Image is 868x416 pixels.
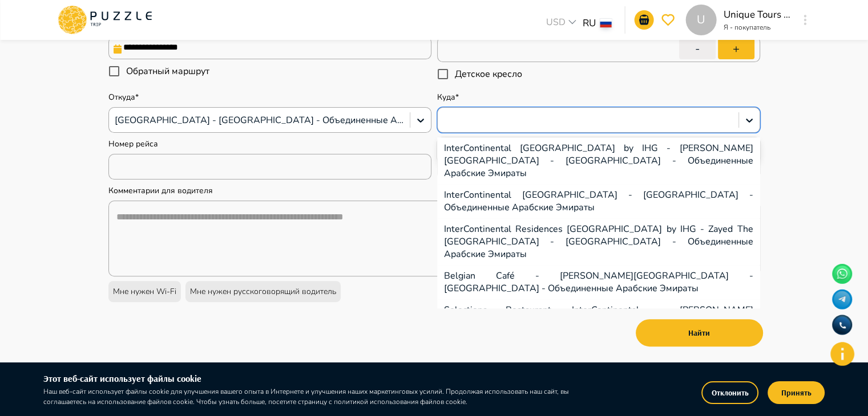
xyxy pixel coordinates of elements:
[686,5,717,35] div: U
[108,92,139,103] label: Откуда*
[43,386,590,407] p: Наш веб-сайт использует файлы cookie для улучшения вашего опыта в Интернете и улучшения наших мар...
[636,319,763,346] button: Найти
[437,92,459,103] label: Куда*
[190,286,336,297] p: Мне нужен русскоговорящий водитель
[701,381,758,404] button: Отклонить
[108,138,158,149] label: Номер рейса
[724,22,792,32] p: Я - покупатель
[113,286,176,297] p: Мне нужен Wi-Fi
[659,10,678,30] button: go-to-wishlist-submit-button
[768,381,825,404] button: Принять
[437,137,760,184] div: InterContinental [GEOGRAPHIC_DATA] by IHG - [PERSON_NAME][GEOGRAPHIC_DATA] - [GEOGRAPHIC_DATA] - ...
[455,67,522,81] span: Детское кресло
[43,372,590,386] h6: Этот веб-сайт использует файлы cookie
[108,185,213,196] label: Комментарии для водителя
[679,38,716,59] button: -
[108,201,760,276] div: textarea
[437,265,760,299] div: Belgian Café - [PERSON_NAME][GEOGRAPHIC_DATA] - [GEOGRAPHIC_DATA] - Объединенные Арабские Эмираты
[437,184,760,218] div: InterContinental [GEOGRAPHIC_DATA] - [GEOGRAPHIC_DATA] - Объединенные Арабские Эмираты
[600,19,612,27] img: lang
[437,299,760,346] div: Selections Restaurant, InterContinental - [PERSON_NAME][GEOGRAPHIC_DATA] - [GEOGRAPHIC_DATA] - Об...
[437,218,760,265] div: InterContinental Residences [GEOGRAPHIC_DATA] by IHG - Zayed The [GEOGRAPHIC_DATA] - [GEOGRAPHIC_...
[543,15,583,32] div: USD
[724,7,792,22] p: Unique Tours Club
[718,38,754,59] button: +
[126,64,209,78] span: Обратный маршрут
[635,10,654,30] button: go-to-basket-submit-button
[583,16,596,31] p: RU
